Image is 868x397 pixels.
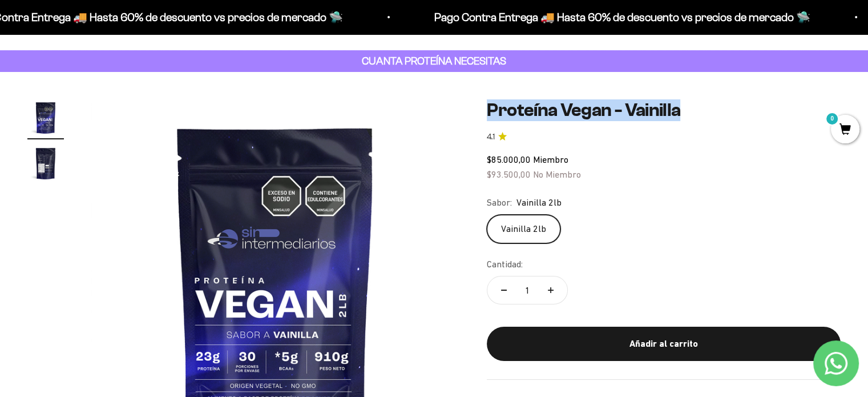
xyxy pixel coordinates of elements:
h1: Proteína Vegan - Vainilla [487,99,841,121]
div: País de origen de ingredientes [14,103,236,123]
span: $85.000,00 [487,154,531,165]
p: Pago Contra Entrega 🚚 Hasta 60% de descuento vs precios de mercado 🛸 [433,8,809,26]
div: Certificaciones de calidad [14,126,236,146]
span: $93.500,00 [487,169,531,179]
button: Ir al artículo 1 [27,99,64,139]
button: Añadir al carrito [487,327,841,361]
span: Miembro [533,154,568,165]
span: 4.1 [487,131,495,143]
input: Otra (por favor especifica) [38,172,235,191]
span: No Miembro [533,169,581,179]
p: Para decidirte a comprar este suplemento, ¿qué información específica sobre su pureza, origen o c... [14,18,236,70]
a: 0 [831,124,859,137]
button: Aumentar cantidad [534,276,567,304]
label: Cantidad: [487,257,523,272]
div: Detalles sobre ingredientes "limpios" [14,80,236,100]
img: Proteína Vegan - Vainilla [27,145,64,182]
strong: CUANTA PROTEÍNA NECESITAS [362,55,506,67]
img: Proteína Vegan - Vainilla [27,99,64,136]
legend: Sabor: [487,195,512,210]
span: Enviar [187,197,235,216]
div: Añadir al carrito [510,336,818,351]
mark: 0 [825,112,839,126]
button: Ir al artículo 2 [27,145,64,185]
span: Vainilla 2lb [516,195,562,210]
div: Comparativa con otros productos similares [14,149,236,169]
a: 4.14.1 de 5.0 estrellas [487,131,841,143]
button: Enviar [186,197,236,216]
button: Reducir cantidad [487,276,520,304]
